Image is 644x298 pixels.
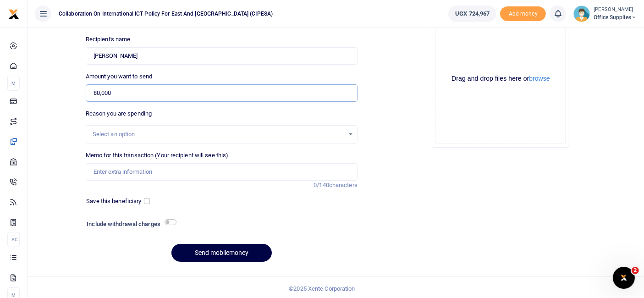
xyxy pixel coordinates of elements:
[432,10,569,148] div: File Uploader
[445,6,500,22] li: Wallet ballance
[55,10,276,18] span: Collaboration on International ICT Policy For East and [GEOGRAPHIC_DATA] (CIPESA)
[529,75,550,82] button: browse
[632,267,639,274] span: 2
[594,6,637,14] small: [PERSON_NAME]
[7,232,20,247] li: Ac
[86,109,152,118] label: Reason you are spending
[500,6,546,22] li: Toup your wallet
[86,197,141,206] label: Save this beneficiary
[86,47,358,65] input: Loading name...
[448,6,496,22] a: UGX 724,967
[573,6,637,22] a: profile-user [PERSON_NAME] Office Supplies
[573,6,590,22] img: profile-user
[436,74,565,83] div: Drag and drop files here or
[86,35,131,44] label: Recipient's name
[8,10,19,17] a: logo-small logo-large logo-large
[500,10,546,17] a: Add money
[455,9,490,18] span: UGX 724,967
[93,130,344,139] div: Select an option
[86,163,358,181] input: Enter extra information
[8,9,19,20] img: logo-small
[171,244,272,262] button: Send mobilemoney
[613,267,635,289] iframe: Intercom live chat
[594,13,637,22] span: Office Supplies
[7,76,20,91] li: M
[314,182,329,188] span: 0/140
[329,182,358,188] span: characters
[86,84,358,102] input: UGX
[500,6,546,22] span: Add money
[86,151,229,160] label: Memo for this transaction (Your recipient will see this)
[86,72,152,81] label: Amount you want to send
[87,221,172,228] h6: Include withdrawal charges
